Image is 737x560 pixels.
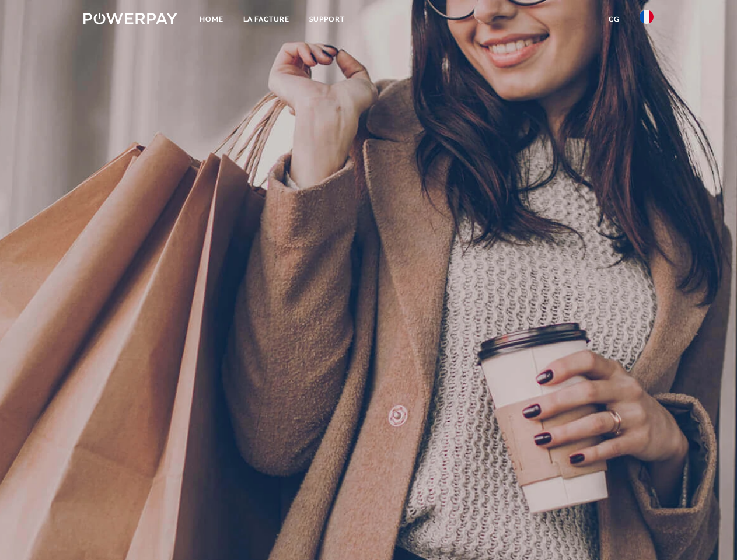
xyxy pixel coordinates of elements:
[83,13,177,24] img: logo-powerpay-white.svg
[299,9,355,30] a: Support
[640,10,654,24] img: fr
[233,9,299,30] a: LA FACTURE
[190,9,233,30] a: Home
[599,9,630,30] a: CG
